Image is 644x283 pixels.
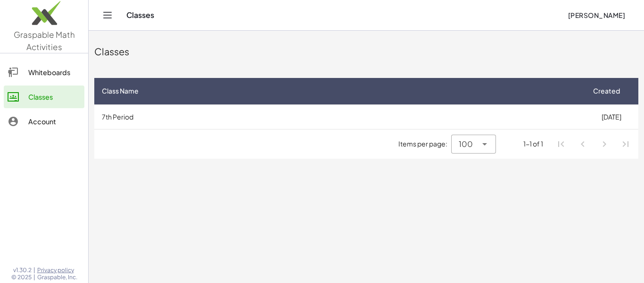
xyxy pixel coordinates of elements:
div: Account [28,116,81,127]
td: 7th Period [94,104,584,129]
nav: Pagination Navigation [551,133,636,155]
div: Classes [94,45,638,58]
button: [PERSON_NAME] [560,7,633,24]
span: Created [593,86,620,96]
span: Items per page: [398,139,451,149]
div: 1-1 of 1 [523,139,543,149]
span: | [33,274,35,281]
div: Classes [28,91,81,103]
span: 100 [459,138,473,150]
td: [DATE] [584,104,638,129]
a: Classes [4,86,84,108]
span: [PERSON_NAME] [568,11,625,19]
a: Privacy policy [37,266,77,274]
span: © 2025 [11,274,32,281]
span: Graspable, Inc. [37,274,77,281]
span: v1.30.2 [13,266,32,274]
span: Graspable Math Activities [14,29,75,52]
a: Account [4,110,84,133]
span: | [33,266,35,274]
div: Whiteboards [28,67,81,78]
a: Whiteboards [4,61,84,84]
span: Class Name [102,86,139,96]
button: Toggle navigation [100,8,115,23]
